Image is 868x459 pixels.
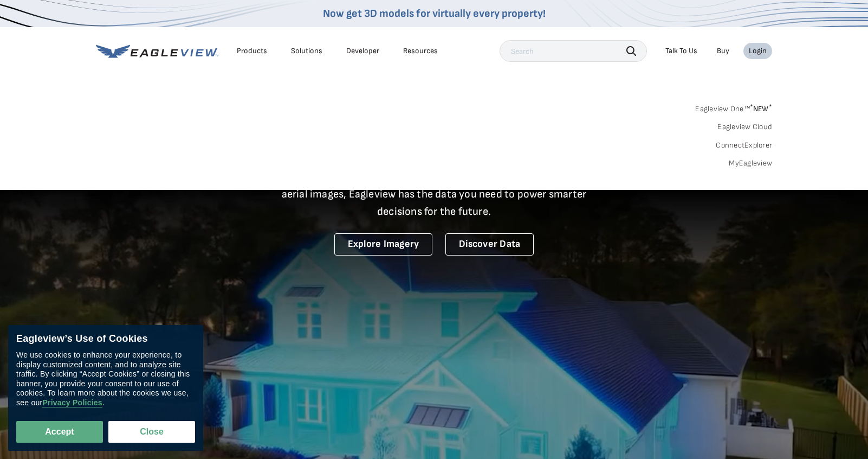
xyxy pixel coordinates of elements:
[16,333,195,345] div: Eagleview’s Use of Cookies
[749,46,767,56] div: Login
[16,350,195,407] div: We use cookies to enhance your experience, to display customized content, and to analyze site tra...
[268,168,600,220] p: A new era starts here. Built on more than 3.5 billion high-resolution aerial images, Eagleview ha...
[716,141,772,150] a: ConnectExplorer
[42,398,102,407] a: Privacy Policies
[346,46,379,56] a: Developer
[403,46,438,56] div: Resources
[750,104,772,113] span: NEW
[717,122,772,132] a: Eagleview Cloud
[16,421,103,443] button: Accept
[323,7,546,20] a: Now get 3D models for virtually every property!
[334,233,433,256] a: Explore Imagery
[445,233,534,256] a: Discover Data
[291,46,322,56] div: Solutions
[108,421,195,443] button: Close
[695,101,772,113] a: Eagleview One™*NEW*
[717,46,729,56] a: Buy
[665,46,697,56] div: Talk To Us
[500,40,647,62] input: Search
[729,158,772,168] a: MyEagleview
[237,46,267,56] div: Products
